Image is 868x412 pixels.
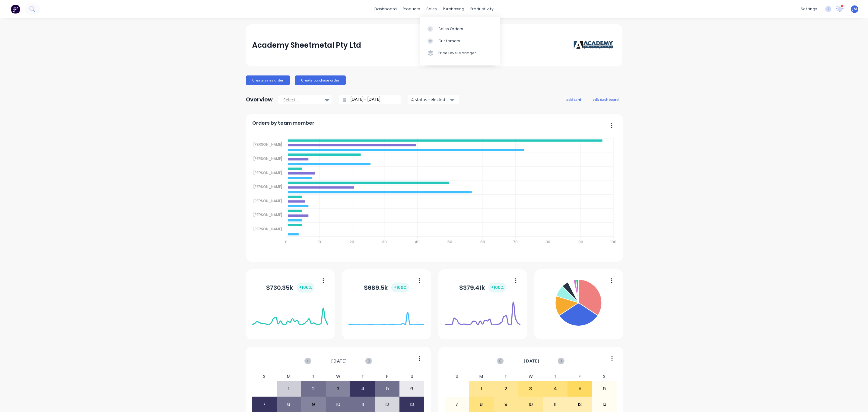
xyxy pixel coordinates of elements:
div: 10 [519,397,543,412]
tspan: 100 [610,239,616,244]
div: 9 [301,397,326,412]
div: 10 [326,397,350,412]
tspan: [PERSON_NAME] [253,156,282,161]
tspan: 50 [447,239,452,244]
div: 4 [543,381,567,396]
div: S [399,372,424,381]
div: M [277,372,301,381]
div: 7 [252,397,276,412]
a: dashboard [371,5,400,14]
div: W [518,372,543,381]
button: add card [562,95,585,103]
tspan: [PERSON_NAME] [253,184,282,189]
div: 2 [494,381,518,396]
div: Customers [438,38,460,44]
button: Create sales order [246,75,290,85]
div: 6 [400,381,424,396]
div: 2 [301,381,326,396]
div: Sales Orders [438,26,463,32]
div: 6 [592,381,616,396]
span: Orders by team member [252,120,314,127]
div: $ 379.41k [459,283,506,292]
div: T [301,372,326,381]
div: + 100 % [488,283,506,292]
div: T [350,372,375,381]
button: Create purchase order [295,75,346,85]
tspan: 70 [513,239,518,244]
div: S [592,372,617,381]
tspan: [PERSON_NAME] [253,142,282,147]
tspan: 0 [285,239,288,244]
div: 5 [375,381,399,396]
div: Price Level Manager [438,50,476,56]
tspan: [PERSON_NAME] [253,226,282,232]
div: 7 [445,397,469,412]
tspan: [PERSON_NAME] [253,170,282,175]
div: 9 [494,397,518,412]
div: products [400,5,423,14]
div: sales [423,5,440,14]
div: F [568,372,592,381]
div: 4 [351,381,375,396]
tspan: 40 [415,239,420,244]
div: $ 730.35k [266,283,314,292]
div: 3 [519,381,543,396]
div: 4 status selected [411,96,449,103]
tspan: 60 [480,239,485,244]
div: purchasing [440,5,467,14]
tspan: [PERSON_NAME] [253,198,282,203]
div: + 100 % [297,283,314,292]
tspan: 10 [317,239,321,244]
div: T [543,372,568,381]
div: 1 [469,381,494,396]
div: 8 [469,397,494,412]
div: T [494,372,518,381]
tspan: [PERSON_NAME] [253,212,282,217]
img: Factory [11,5,20,14]
span: [DATE] [331,358,347,364]
div: 13 [400,397,424,412]
tspan: 90 [578,239,583,244]
div: 8 [277,397,301,412]
a: Sales Orders [420,23,500,35]
div: 1 [277,381,301,396]
div: productivity [467,5,497,14]
div: 13 [592,397,616,412]
img: Academy Sheetmetal Pty Ltd [574,41,616,50]
div: 12 [568,397,592,412]
tspan: 20 [350,239,354,244]
div: S [252,372,277,381]
button: edit dashboard [589,95,622,103]
a: Price Level Manager [420,47,500,59]
div: M [469,372,494,381]
tspan: 30 [382,239,387,244]
tspan: 80 [545,239,550,244]
div: Overview [246,94,273,106]
div: 12 [375,397,399,412]
div: F [375,372,400,381]
div: + 100 % [391,283,409,292]
span: [DATE] [524,358,539,364]
div: W [326,372,351,381]
div: Academy Sheetmetal Pty Ltd [252,39,361,51]
div: $ 689.5k [364,283,409,292]
div: 3 [326,381,350,396]
div: settings [798,5,820,14]
a: Customers [420,35,500,47]
div: 5 [568,381,592,396]
div: 11 [351,397,375,412]
div: S [444,372,469,381]
button: 4 status selected [408,95,459,104]
div: 11 [543,397,567,412]
span: JM [852,6,857,12]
